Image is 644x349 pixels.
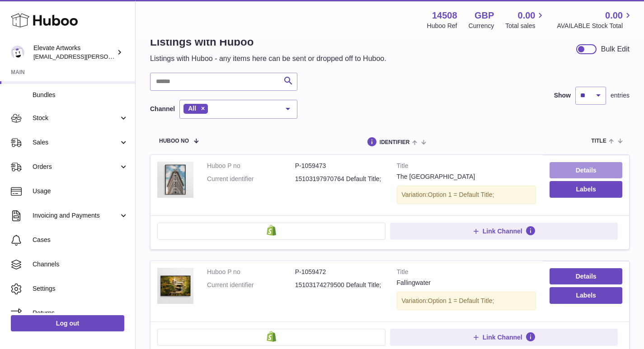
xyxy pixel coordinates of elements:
span: Total sales [505,22,545,30]
strong: Title [397,268,536,279]
span: Returns [33,309,128,317]
span: identifier [380,140,410,145]
dd: 15103174279500 Default Title; [295,281,383,289]
img: The Flatiron Building [157,162,193,198]
div: Huboo Ref [427,22,457,30]
span: Sales [33,138,119,147]
button: Labels [550,181,622,197]
div: Bulk Edit [601,44,630,54]
div: Fallingwater [397,279,536,287]
span: Link Channel [483,227,522,235]
span: Bundles [33,91,128,99]
div: Elevate Artworks [33,44,115,61]
dd: P-1059473 [295,162,383,170]
label: Channel [150,105,175,113]
a: 0.00 AVAILABLE Stock Total [557,9,633,30]
span: Link Channel [483,333,522,341]
span: Invoicing and Payments [33,211,119,220]
span: 0.00 [518,9,536,22]
span: Stock [33,114,119,122]
a: Log out [11,315,124,331]
span: Cases [33,236,128,244]
label: Show [554,91,571,100]
span: entries [611,91,630,100]
dd: 15103197970764 Default Title; [295,175,383,183]
img: Fallingwater [157,268,193,304]
strong: GBP [475,9,494,22]
a: Details [550,162,622,178]
span: Option 1 = Default Title; [428,191,494,198]
dt: Current identifier [207,281,295,289]
strong: Title [397,162,536,172]
img: conor.barry@elevateartworks.com [11,46,24,59]
div: Variation: [397,292,536,310]
button: Link Channel [390,223,618,240]
span: Option 1 = Default Title; [428,297,494,304]
span: Orders [33,163,119,171]
span: Settings [33,284,128,293]
span: title [591,138,606,144]
span: Huboo no [159,138,189,144]
div: The [GEOGRAPHIC_DATA] [397,172,536,181]
dt: Huboo P no [207,268,295,276]
dt: Current identifier [207,175,295,183]
dt: Huboo P no [207,162,295,170]
h1: Listings with Huboo [150,35,386,49]
p: Listings with Huboo - any items here can be sent or dropped off to Huboo. [150,54,386,64]
span: 0.00 [605,9,623,22]
span: Usage [33,187,128,195]
div: Variation: [397,186,536,204]
a: 0.00 Total sales [505,9,545,30]
button: Link Channel [390,329,618,346]
span: All [188,105,196,112]
span: AVAILABLE Stock Total [557,22,633,30]
dd: P-1059472 [295,268,383,276]
img: shopify-small.png [267,225,276,236]
span: Channels [33,260,128,269]
a: Details [550,268,622,284]
span: [EMAIL_ADDRESS][PERSON_NAME][DOMAIN_NAME] [33,53,181,60]
button: Labels [550,287,622,303]
strong: 14508 [432,9,457,22]
img: shopify-small.png [267,331,276,342]
div: Currency [469,22,494,30]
